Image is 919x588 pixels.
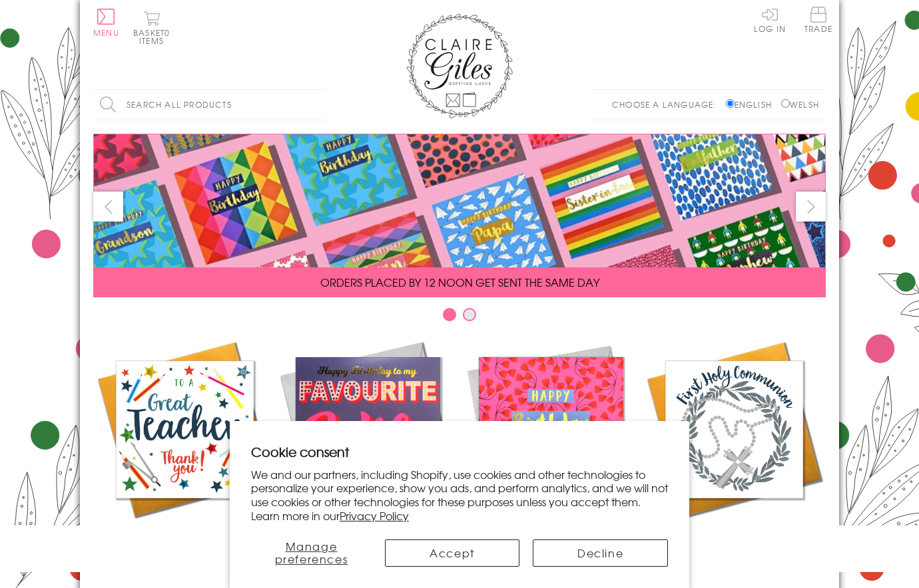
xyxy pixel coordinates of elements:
label: Welsh [781,98,819,110]
p: We and our partners, including Shopify, use cookies and other technologies to personalize your ex... [251,468,668,523]
button: Accept [385,539,520,567]
button: Menu [93,9,119,37]
input: Search all products [93,90,326,120]
button: Manage preferences [251,539,372,567]
button: Decline [533,539,668,567]
button: next [796,192,826,221]
a: Log In [754,7,786,33]
h2: Cookie consent [251,442,668,461]
button: Carousel Page 1 (Current Slide) [443,308,456,321]
button: prev [93,192,123,221]
input: Welsh [781,99,790,108]
a: Academic [93,338,276,547]
img: Claire Giles Greetings Cards [406,13,513,118]
label: English [726,98,778,110]
button: Basket0 items [133,11,170,45]
a: New Releases [276,338,459,547]
span: 0 items [139,27,170,47]
a: Birthdays [459,338,643,547]
input: Search [313,90,326,120]
div: Carousel Pagination [93,307,826,328]
span: ORDERS PLACED BY 12 NOON GET SENT THE SAME DAY [320,274,599,290]
span: Manage preferences [275,538,348,567]
a: Communion and Confirmation [643,338,826,563]
input: English [726,99,735,108]
a: Privacy Policy [340,508,409,523]
span: Menu [93,27,119,39]
p: Choose a language: [612,98,723,110]
span: Trade [804,7,832,33]
a: Trade [804,7,832,35]
button: Carousel Page 2 [463,308,476,321]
